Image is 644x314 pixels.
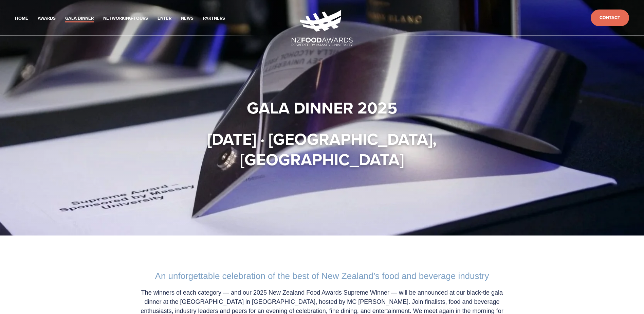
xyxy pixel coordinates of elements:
[591,10,629,26] a: Contact
[203,15,225,22] a: Partners
[207,127,441,171] strong: [DATE] · [GEOGRAPHIC_DATA], [GEOGRAPHIC_DATA]
[181,15,194,22] a: News
[15,15,28,22] a: Home
[65,15,94,22] a: Gala Dinner
[127,98,518,118] h1: Gala Dinner 2025
[103,15,148,22] a: Networking-Tours
[133,271,511,281] h2: An unforgettable celebration of the best of New Zealand’s food and beverage industry
[38,15,56,22] a: Awards
[158,15,171,22] a: Enter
